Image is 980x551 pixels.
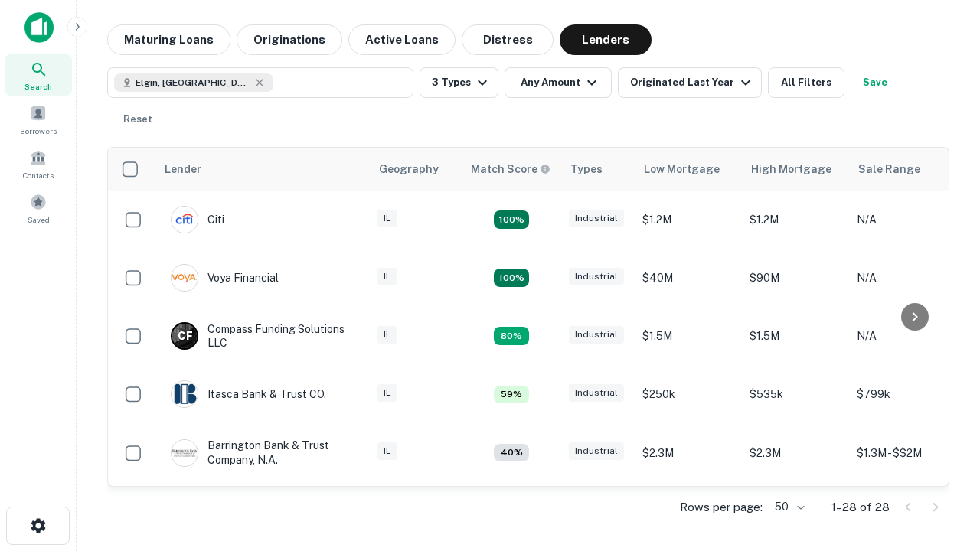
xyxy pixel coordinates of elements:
[742,249,849,307] td: $90M
[851,67,900,98] button: Save your search to get updates of matches that match your search criteria.
[742,423,849,481] td: $2.3M
[28,214,50,226] span: Saved
[751,160,831,178] div: High Mortgage
[23,169,54,181] span: Contacts
[742,148,849,191] th: High Mortgage
[742,482,849,540] td: $5M
[494,327,529,345] div: Matching Properties: 4, hasApolloMatch: undefined
[420,67,498,98] button: 3 Types
[107,24,230,55] button: Maturing Loans
[560,24,652,55] button: Lenders
[462,148,561,191] th: Capitalize uses an advanced AI algorithm to match your search with the best lender. The match sco...
[24,80,52,93] span: Search
[505,67,612,98] button: Any Amount
[5,187,72,229] a: Saved
[171,207,198,233] img: picture
[171,264,279,292] div: Voya Financial
[569,268,624,285] div: Industrial
[494,444,529,462] div: Matching Properties: 2, hasApolloMatch: undefined
[113,104,162,135] button: Reset
[635,482,742,540] td: $3M
[635,249,742,307] td: $40M
[165,160,201,178] div: Lender
[635,365,742,423] td: $250k
[644,160,720,178] div: Low Mortgage
[742,191,849,249] td: $1.2M
[462,24,554,55] button: Distress
[171,439,354,466] div: Barrington Bank & Trust Company, N.a.
[377,384,397,402] div: IL
[769,496,807,518] div: 50
[742,307,849,365] td: $1.5M
[569,384,624,402] div: Industrial
[178,328,192,344] p: C F
[171,380,326,408] div: Itasca Bank & Trust CO.
[155,148,370,191] th: Lender
[618,67,762,98] button: Originated Last Year
[635,423,742,481] td: $2.3M
[237,24,342,55] button: Originations
[377,210,397,227] div: IL
[348,24,456,55] button: Active Loans
[107,67,413,98] button: Elgin, [GEOGRAPHIC_DATA], [GEOGRAPHIC_DATA]
[831,498,890,517] p: 1–28 of 28
[377,326,397,344] div: IL
[494,269,529,287] div: Matching Properties: 5, hasApolloMatch: undefined
[377,268,397,285] div: IL
[630,73,755,92] div: Originated Last Year
[471,161,550,178] div: Capitalize uses an advanced AI algorithm to match your search with the best lender. The match sco...
[20,125,57,137] span: Borrowers
[569,210,624,227] div: Industrial
[171,206,224,233] div: Citi
[370,148,462,191] th: Geography
[379,160,439,178] div: Geography
[680,498,763,517] p: Rows per page:
[569,326,624,344] div: Industrial
[5,143,72,184] a: Contacts
[24,12,54,43] img: capitalize-icon.png
[171,322,354,350] div: Compass Funding Solutions LLC
[635,148,742,191] th: Low Mortgage
[494,210,529,229] div: Matching Properties: 9, hasApolloMatch: undefined
[5,99,72,140] a: Borrowers
[768,67,844,98] button: All Filters
[136,76,250,90] span: Elgin, [GEOGRAPHIC_DATA], [GEOGRAPHIC_DATA]
[377,442,397,460] div: IL
[570,160,603,178] div: Types
[903,380,980,453] iframe: Chat Widget
[742,365,849,423] td: $535k
[635,307,742,365] td: $1.5M
[494,386,529,404] div: Matching Properties: 3, hasApolloMatch: undefined
[171,440,198,466] img: picture
[569,442,624,460] div: Industrial
[858,160,920,178] div: Sale Range
[471,161,547,178] h6: Match Score
[171,381,198,407] img: picture
[635,191,742,249] td: $1.2M
[171,265,198,291] img: picture
[5,54,72,96] a: Search
[561,148,635,191] th: Types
